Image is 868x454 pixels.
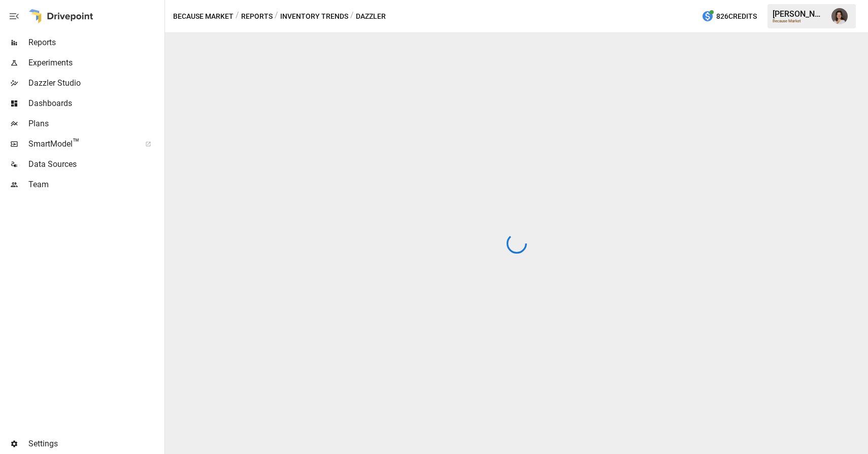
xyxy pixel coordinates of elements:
button: Inventory Trends [280,10,348,23]
span: Experiments [28,57,162,69]
span: Dashboards [28,97,162,110]
span: Plans [28,118,162,130]
button: Franziska Ibscher [825,2,854,30]
span: Team [28,179,162,191]
span: ™ [73,136,80,149]
button: Because Market [173,10,233,23]
span: Data Sources [28,158,162,170]
div: / [350,10,354,23]
img: Franziska Ibscher [831,8,848,24]
span: SmartModel [28,138,134,150]
div: Because Market [773,19,825,23]
span: Reports [28,37,162,49]
div: [PERSON_NAME] [773,9,825,19]
div: / [236,10,239,23]
span: Settings [28,438,162,450]
span: 826 Credits [716,10,757,23]
span: Dazzler Studio [28,77,162,89]
button: Reports [241,10,273,23]
div: / [275,10,278,23]
button: 826Credits [697,7,761,26]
